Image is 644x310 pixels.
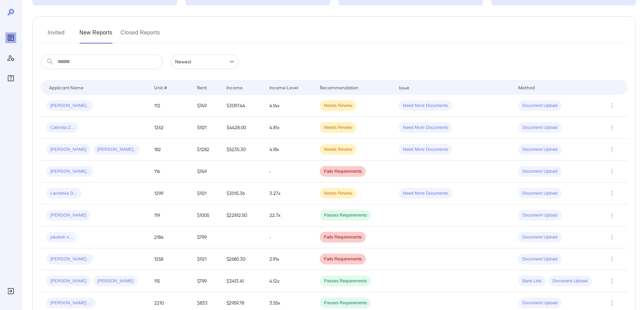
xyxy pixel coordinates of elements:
[606,144,617,155] button: Row Actions
[518,146,562,153] span: Document Upload
[192,248,221,270] td: $921
[192,204,221,226] td: $1005
[606,276,617,286] button: Row Actions
[518,190,562,197] span: Document Upload
[149,95,192,117] td: 112
[518,234,562,241] span: Document Upload
[149,117,192,139] td: 1262
[221,270,264,292] td: $3413.41
[606,232,617,243] button: Row Actions
[46,278,91,284] span: [PERSON_NAME]
[606,254,617,264] button: Row Actions
[93,146,140,153] span: [PERSON_NAME]..
[171,54,238,69] div: Newest
[320,168,366,175] span: Fails Requirements
[149,161,192,182] td: 116
[320,278,371,284] span: Passes Requirements
[226,83,243,91] div: Income
[518,300,562,306] span: Document Upload
[154,83,167,91] div: Unit #
[518,124,562,131] span: Document Upload
[606,122,617,133] button: Row Actions
[192,117,221,139] td: $921
[192,182,221,204] td: $921
[121,27,160,44] button: Closed Reports
[192,95,221,117] td: $749
[192,270,221,292] td: $799
[46,256,93,262] span: [PERSON_NAME]..
[606,100,617,111] button: Row Actions
[518,256,562,262] span: Document Upload
[264,95,314,117] td: 4.14x
[149,139,192,161] td: 182
[46,190,81,197] span: Lachelvia D...
[320,234,366,241] span: Fails Requirements
[320,124,356,131] span: Needs Review
[606,188,617,199] button: Row Actions
[221,95,264,117] td: $3097.44
[320,190,356,197] span: Needs Review
[192,226,221,248] td: $799
[221,248,264,270] td: $2680.30
[46,168,93,175] span: [PERSON_NAME]..
[149,270,192,292] td: 115
[399,190,452,197] span: Need More Documents
[269,83,298,91] div: Income Level
[192,139,221,161] td: $1282
[518,168,562,175] span: Document Upload
[320,300,371,306] span: Passes Requirements
[149,226,192,248] td: 2184
[93,278,138,284] span: [PERSON_NAME]
[221,139,264,161] td: $5235.30
[149,182,192,204] td: 1299
[264,139,314,161] td: 4.18x
[606,166,617,177] button: Row Actions
[5,32,16,43] div: Reports
[264,248,314,270] td: 2.91x
[264,270,314,292] td: 4.12x
[518,103,562,109] span: Document Upload
[192,161,221,182] td: $749
[197,83,208,91] div: Rent
[320,212,371,219] span: Passes Requirements
[5,53,16,63] div: Manage Users
[606,298,617,308] button: Row Actions
[518,83,535,91] div: Method
[320,103,356,109] span: Needs Review
[606,210,617,221] button: Row Actions
[399,83,410,91] div: Issue
[5,286,16,297] div: Log Out
[264,117,314,139] td: 4.81x
[41,27,71,44] button: Invited
[320,256,366,262] span: Fails Requirements
[221,182,264,204] td: $3015.36
[46,234,77,241] span: jakaliah n...
[149,204,192,226] td: 119
[264,161,314,182] td: -
[320,146,356,153] span: Needs Review
[518,278,546,284] span: Bank Link
[320,83,358,91] div: Recommendation
[399,124,452,131] span: Need More Documents
[264,226,314,248] td: -
[46,212,91,219] span: [PERSON_NAME]
[46,103,93,109] span: [PERSON_NAME]..
[46,300,95,306] span: [PERSON_NAME] ...
[149,248,192,270] td: 1258
[79,27,113,44] button: New Reports
[46,146,91,153] span: [PERSON_NAME]
[46,124,78,131] span: Calonda Z...
[49,83,84,91] div: Applicant Name
[518,212,562,219] span: Document Upload
[5,73,16,84] div: FAQ
[221,117,264,139] td: $4428.00
[264,204,314,226] td: 22.7x
[399,103,452,109] span: Need More Documents
[548,278,592,284] span: Document Upload
[221,204,264,226] td: $22812.50
[399,146,452,153] span: Need More Documents
[264,182,314,204] td: 3.27x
